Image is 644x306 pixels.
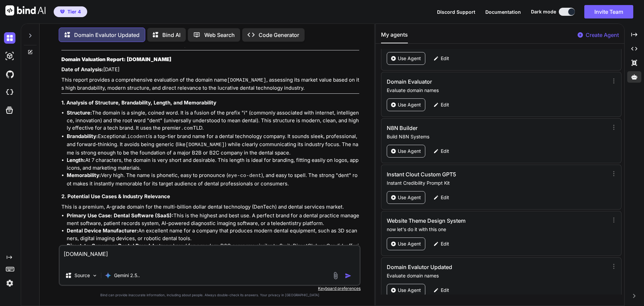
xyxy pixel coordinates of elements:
p: Use Agent [398,194,421,201]
p: Code Generator [259,31,299,39]
p: Bind can provide inaccurate information, including about people. Always double-check its answers.... [59,293,361,298]
p: Edit [441,148,449,155]
p: Edit [441,101,449,108]
img: icon [345,272,352,279]
li: The domain is a single, coined word. It is a fusion of the prefix "i" (commonly associated with i... [67,109,359,133]
p: This report provides a comprehensive evaluation of the domain name , assessing its market value b... [61,76,359,92]
strong: Length: [67,157,85,163]
strong: Domain Valuation Report: [DOMAIN_NAME] [61,56,171,62]
p: Edit [441,287,449,294]
p: Use Agent [398,148,421,155]
img: Bind AI [5,5,46,15]
span: Documentation [485,9,521,15]
p: Create Agent [586,31,619,39]
button: My agents [381,31,408,43]
strong: 2. Potential Use Cases & Industry Relevance [61,193,170,200]
li: At 7 characters, the domain is very short and desirable. This length is ideal for branding, fitti... [67,157,359,172]
p: Edit [441,194,449,201]
h3: Domain Evaluator [387,78,540,86]
li: Very high. The name is phonetic, easy to pronounce ( ), and easy to spell. The strong "dent" root... [67,172,359,187]
img: Gemini 2.5 Pro [105,272,111,279]
code: .com [181,126,193,131]
p: Evaluate domain names [387,87,606,94]
button: Invite Team [584,5,633,18]
img: githubDark [4,69,15,80]
li: An excellent name for a company that produces modern dental equipment, such as 3D scanners, digit... [67,227,359,242]
button: premiumTier 4 [54,6,87,17]
textarea: [DOMAIN_NAME] [60,246,360,266]
p: Use Agent [398,55,421,62]
p: Gemini 2.5.. [114,272,140,279]
span: Dark mode [531,8,556,15]
p: Keyboard preferences [59,286,361,291]
img: premium [60,10,65,14]
p: Source [74,272,90,279]
h3: Website Theme Design System [387,217,540,225]
li: Exceptional. is a top-tier brand name for a dental technology company. It sounds sleek, professio... [67,133,359,157]
h3: N8N Builder [387,124,540,132]
strong: Date of Analysis: [61,66,103,73]
span: Tier 4 [67,8,81,15]
button: Documentation [485,8,521,15]
code: eye-co-dent [228,173,261,179]
strong: 1. Analysis of Structure, Brandability, Length, and Memorability [61,99,216,106]
p: Edit [441,55,449,62]
img: attachment [332,272,339,279]
strong: Dental Device Manufacturer: [67,227,138,234]
img: darkAi-studio [4,50,15,62]
p: [DATE] [61,66,359,74]
p: Bind AI [162,31,180,39]
code: [DOMAIN_NAME] [185,142,225,148]
p: Web Search [204,31,235,39]
p: Use Agent [398,101,421,108]
p: This is a premium, A-grade domain for the multi-billion dollar dental technology (DenTech) and de... [61,203,359,211]
p: Use Agent [398,241,421,247]
strong: Primary Use Case: Dental Software (SaaS): [67,212,173,219]
p: Build N8N Systems [387,133,606,140]
strong: Brandability: [67,133,98,139]
p: Edit [441,241,449,247]
button: Discord Support [437,8,475,15]
code: [DOMAIN_NAME] [227,78,266,83]
li: This is the highest and best use. A perfect brand for a dental practice management software, pati... [67,212,359,227]
strong: Structure: [67,110,92,116]
img: cloudideIcon [4,87,15,98]
p: Evaluate domain names [387,272,606,279]
p: now let's do it with this one [387,226,606,233]
p: Instant Credibility Prompt Kit [387,180,606,186]
img: Pick Models [92,273,98,278]
strong: Memorability: [67,172,101,178]
li: A strong brand for a modern D2C company, similar to SmileDirectClub or Candid, offering services ... [67,242,359,257]
code: icodent [127,134,148,140]
p: Use Agent [398,287,421,294]
h3: Instant Clout Custom GPT5 [387,170,540,178]
img: darkChat [4,32,15,44]
img: settings [4,277,15,289]
strong: Direct-to-Consumer Dental Brand: [67,243,152,249]
span: Discord Support [437,9,475,15]
p: Domain Evalutor Updated [74,31,140,39]
h3: Domain Evalutor Updated [387,263,540,271]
